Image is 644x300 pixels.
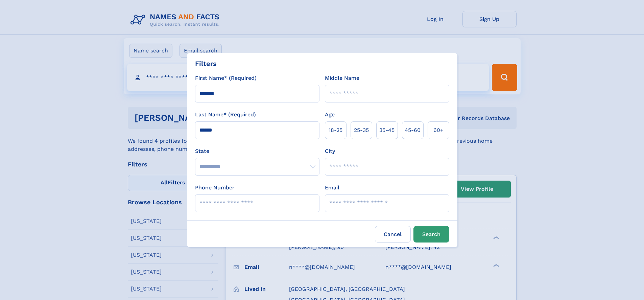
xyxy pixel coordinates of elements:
[325,74,359,82] label: Middle Name
[325,111,335,119] label: Age
[325,147,335,155] label: City
[195,111,256,119] label: Last Name* (Required)
[325,184,339,192] label: Email
[379,126,395,134] span: 35‑45
[413,226,449,243] button: Search
[195,59,217,69] div: Filters
[433,126,444,134] span: 60+
[329,126,342,134] span: 18‑25
[195,184,235,192] label: Phone Number
[375,226,411,243] label: Cancel
[405,126,421,134] span: 45‑60
[195,74,257,82] label: First Name* (Required)
[195,147,319,155] label: State
[354,126,369,134] span: 25‑35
